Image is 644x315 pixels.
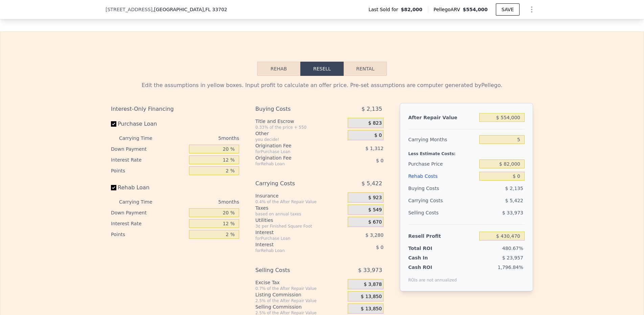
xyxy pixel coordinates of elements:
[361,294,382,300] span: $ 13,850
[255,264,331,276] div: Selling Costs
[376,245,384,250] span: $ 0
[408,182,477,194] div: Buying Costs
[496,3,520,16] button: SAVE
[408,254,451,261] div: Cash In
[111,165,186,176] div: Points
[300,62,344,76] button: Resell
[365,232,383,238] span: $ 3,280
[111,229,186,240] div: Points
[434,6,463,13] span: Pellego ARV
[257,62,300,76] button: Rehab
[255,103,331,115] div: Buying Costs
[255,286,345,291] div: 0.7% of the After Repair Value
[111,207,186,218] div: Down Payment
[368,120,382,126] span: $ 823
[111,144,186,154] div: Down Payment
[166,133,239,144] div: 5 months
[111,218,186,229] div: Interest Rate
[502,210,523,215] span: $ 33,973
[255,125,345,130] div: 0.33% of the price + 550
[111,118,186,130] label: Purchase Loan
[255,291,345,298] div: Listing Commission
[505,198,523,203] span: $ 5,422
[368,219,382,225] span: $ 670
[153,6,227,13] span: , [GEOGRAPHIC_DATA]
[255,303,345,310] div: Selling Commission
[255,241,331,248] div: Interest
[111,121,116,127] input: Purchase Loan
[502,246,523,251] span: 480.67%
[255,224,345,229] div: 3¢ per Finished Square Foot
[498,265,523,270] span: 1,796.84%
[408,230,477,242] div: Resell Profit
[408,158,477,170] div: Purchase Price
[255,161,331,167] div: for Rehab Loan
[408,111,477,124] div: After Repair Value
[255,248,331,253] div: for Rehab Loan
[255,177,331,190] div: Carrying Costs
[408,194,451,207] div: Carrying Costs
[255,192,345,199] div: Insurance
[362,177,382,190] span: $ 5,422
[111,182,186,194] label: Rehab Loan
[408,271,457,283] div: ROIs are not annualized
[119,133,163,144] div: Carrying Time
[463,7,488,12] span: $554,000
[408,207,477,219] div: Selling Costs
[368,207,382,213] span: $ 549
[408,133,477,146] div: Carrying Months
[408,264,457,271] div: Cash ROI
[255,229,331,236] div: Interest
[111,154,186,165] div: Interest Rate
[374,132,382,139] span: $ 0
[525,3,538,16] button: Show Options
[408,146,525,158] div: Less Estimate Costs:
[119,196,163,207] div: Carrying Time
[255,118,345,125] div: Title and Escrow
[255,205,345,211] div: Taxes
[111,185,116,190] input: Rehab Loan
[255,279,345,286] div: Excise Tax
[361,306,382,312] span: $ 13,850
[505,186,523,191] span: $ 2,135
[362,103,382,115] span: $ 2,135
[255,149,331,154] div: for Purchase Loan
[204,7,227,12] span: , FL 33702
[111,103,239,115] div: Interest-Only Financing
[376,158,384,163] span: $ 0
[502,255,523,260] span: $ 23,957
[255,137,345,142] div: you decide!
[111,81,533,89] div: Edit the assumptions in yellow boxes. Input profit to calculate an offer price. Pre-set assumptio...
[401,6,422,13] span: $82,000
[408,170,477,182] div: Rehab Costs
[364,281,382,288] span: $ 3,878
[368,195,382,201] span: $ 923
[255,154,331,161] div: Origination Fee
[255,236,331,241] div: for Purchase Loan
[255,130,345,137] div: Other
[255,199,345,205] div: 0.4% of the After Repair Value
[166,196,239,207] div: 5 months
[106,6,153,13] span: [STREET_ADDRESS]
[368,6,401,13] span: Last Sold for
[365,146,383,151] span: $ 1,312
[255,211,345,217] div: based on annual taxes
[344,62,387,76] button: Rental
[255,298,345,303] div: 2.5% of the After Repair Value
[255,142,331,149] div: Origination Fee
[358,264,382,276] span: $ 33,973
[408,245,451,252] div: Total ROI
[255,217,345,224] div: Utilities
